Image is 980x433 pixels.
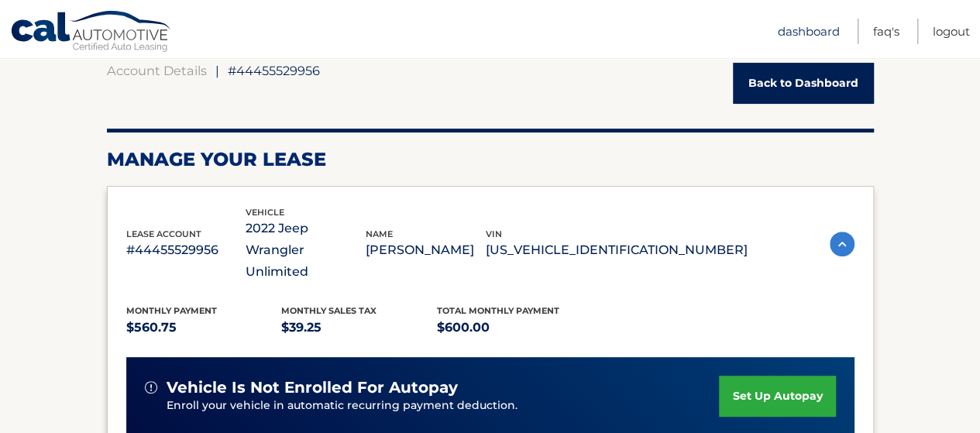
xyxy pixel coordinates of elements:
[719,376,835,417] a: set up autopay
[281,305,377,316] span: Monthly sales Tax
[366,229,393,239] span: name
[366,239,486,261] p: [PERSON_NAME]
[830,232,854,256] img: accordion-active.svg
[167,378,458,397] span: vehicle is not enrolled for autopay
[215,63,219,78] span: |
[437,317,593,338] p: $600.00
[486,229,502,239] span: vin
[126,317,282,338] p: $560.75
[246,207,284,218] span: vehicle
[10,10,173,55] a: Cal Automotive
[873,19,899,44] a: FAQ's
[126,239,246,261] p: #44455529956
[126,229,201,239] span: lease account
[246,218,366,283] p: 2022 Jeep Wrangler Unlimited
[486,239,748,261] p: [US_VEHICLE_IDENTIFICATION_NUMBER]
[281,317,437,338] p: $39.25
[933,19,970,44] a: Logout
[145,381,157,393] img: alert-white.svg
[778,19,840,44] a: Dashboard
[126,305,217,316] span: Monthly Payment
[733,63,874,104] a: Back to Dashboard
[107,63,207,78] a: Account Details
[228,63,320,78] span: #44455529956
[107,148,874,171] h2: Manage Your Lease
[437,305,559,316] span: Total Monthly Payment
[167,397,720,414] p: Enroll your vehicle in automatic recurring payment deduction.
